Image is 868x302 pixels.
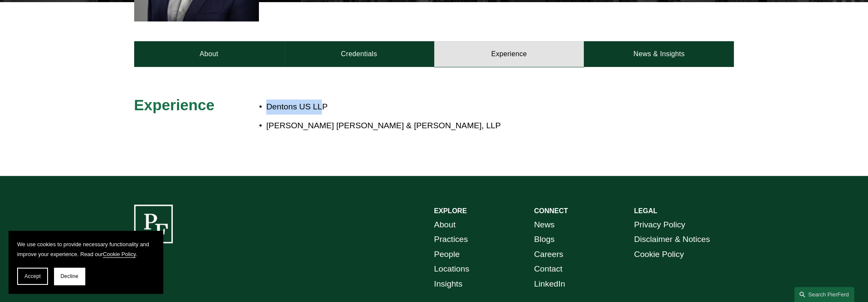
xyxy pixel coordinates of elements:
a: Careers [534,247,563,262]
a: About [134,41,284,67]
a: Cookie Policy [103,251,136,257]
span: Decline [60,273,78,279]
a: Credentials [284,41,434,67]
button: Accept [17,268,48,285]
strong: CONNECT [534,207,568,214]
a: Disclaimer & Notices [634,232,710,247]
strong: EXPLORE [434,207,467,214]
a: Contact [534,262,562,277]
a: People [434,247,460,262]
a: Search this site [794,287,854,302]
a: Cookie Policy [634,247,684,262]
a: Practices [434,232,468,247]
strong: LEGAL [634,207,657,214]
a: News & Insights [584,41,734,67]
a: News [534,217,555,233]
span: Accept [24,273,41,279]
a: About [434,217,456,233]
a: Insights [434,277,463,292]
span: Experience [134,97,215,113]
section: Cookie banner [9,231,163,293]
a: LinkedIn [534,277,565,292]
a: Experience [434,41,584,67]
a: Privacy Policy [634,217,685,233]
p: Dentons US LLP [266,100,659,115]
a: Locations [434,262,469,277]
p: [PERSON_NAME] [PERSON_NAME] & [PERSON_NAME], LLP [266,118,659,133]
p: We use cookies to provide necessary functionality and improve your experience. Read our . [17,239,154,259]
a: Blogs [534,232,555,247]
button: Decline [54,268,85,285]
